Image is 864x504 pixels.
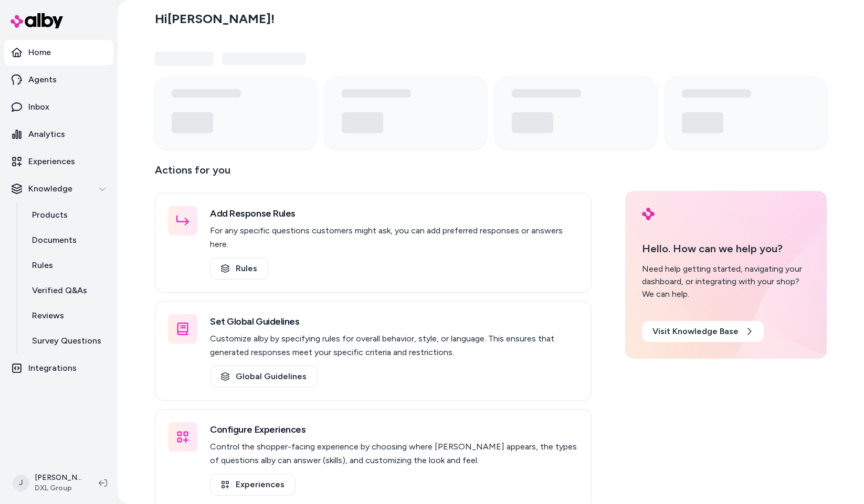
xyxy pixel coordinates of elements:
[22,278,113,303] a: Verified Q&As
[210,258,268,280] a: Rules
[28,73,57,86] p: Agents
[32,335,101,347] p: Survey Questions
[155,11,275,27] h2: Hi [PERSON_NAME] !
[4,149,113,174] a: Experiences
[4,122,113,147] a: Analytics
[155,162,592,187] p: Actions for you
[28,101,49,113] p: Inbox
[22,303,113,328] a: Reviews
[4,94,113,120] a: Inbox
[32,309,64,322] p: Reviews
[642,321,764,342] a: Visit Knowledge Base
[32,284,87,297] p: Verified Q&As
[28,155,75,168] p: Experiences
[32,234,77,246] p: Documents
[13,475,29,491] span: J
[6,466,90,500] button: J[PERSON_NAME]DXL Group
[28,46,51,59] p: Home
[210,366,318,388] a: Global Guidelines
[28,128,65,141] p: Analytics
[22,253,113,278] a: Rules
[210,440,578,467] p: Control the shopper-facing experience by choosing where [PERSON_NAME] appears, the types of quest...
[32,259,53,272] p: Rules
[642,208,655,220] img: alby Logo
[28,362,77,374] p: Integrations
[32,209,68,221] p: Products
[4,356,113,381] a: Integrations
[22,228,113,253] a: Documents
[22,202,113,228] a: Products
[4,176,113,201] button: Knowledge
[210,206,578,221] h3: Add Response Rules
[210,474,296,496] a: Experiences
[210,332,578,359] p: Customize alby by specifying rules for overall behavior, style, or language. This ensures that ge...
[35,483,82,494] span: DXL Group
[210,224,578,251] p: For any specific questions customers might ask, you can add preferred responses or answers here.
[28,183,72,195] p: Knowledge
[4,40,113,65] a: Home
[35,473,82,483] p: [PERSON_NAME]
[4,67,113,92] a: Agents
[642,263,810,301] div: Need help getting started, navigating your dashboard, or integrating with your shop? We can help.
[22,328,113,353] a: Survey Questions
[10,13,63,28] img: alby Logo
[210,314,578,329] h3: Set Global Guidelines
[210,422,578,437] h3: Configure Experiences
[642,241,810,256] p: Hello. How can we help you?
